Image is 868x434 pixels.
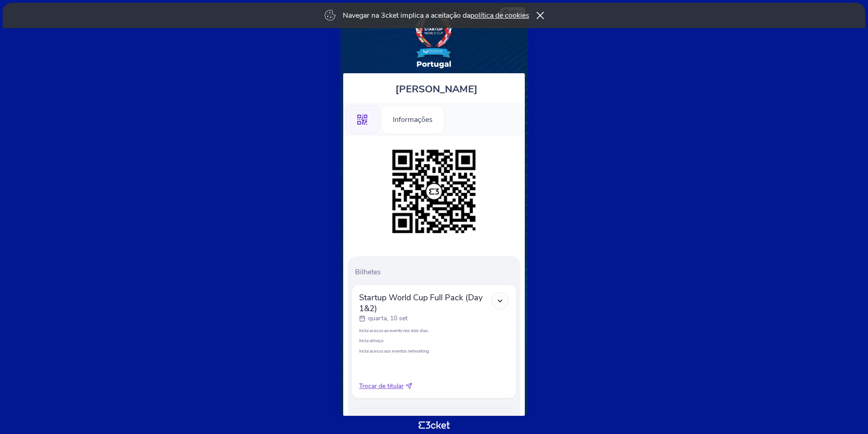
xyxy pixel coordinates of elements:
[355,267,517,277] p: Bilhetes
[395,82,478,96] span: [PERSON_NAME]
[388,145,480,238] img: f7fe894278ef4f2c8c492bf68399f912.png
[470,10,529,20] a: política de cookies
[381,105,444,134] div: Informações
[368,314,408,323] p: quarta, 10 set
[359,382,404,391] span: Trocar de titular
[381,114,444,124] a: Informações
[359,292,491,314] span: Startup World Cup Full Pack (Day 1&2)
[359,338,509,343] p: Inclui almoço.
[359,328,509,333] p: Inclui acesso ao evento nos dois dias.
[359,348,509,354] p: Inclui acesso aos eventos networking.
[414,12,454,69] img: Startup World Cup Portugal
[343,10,529,20] p: Navegar na 3cket implica a aceitação da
